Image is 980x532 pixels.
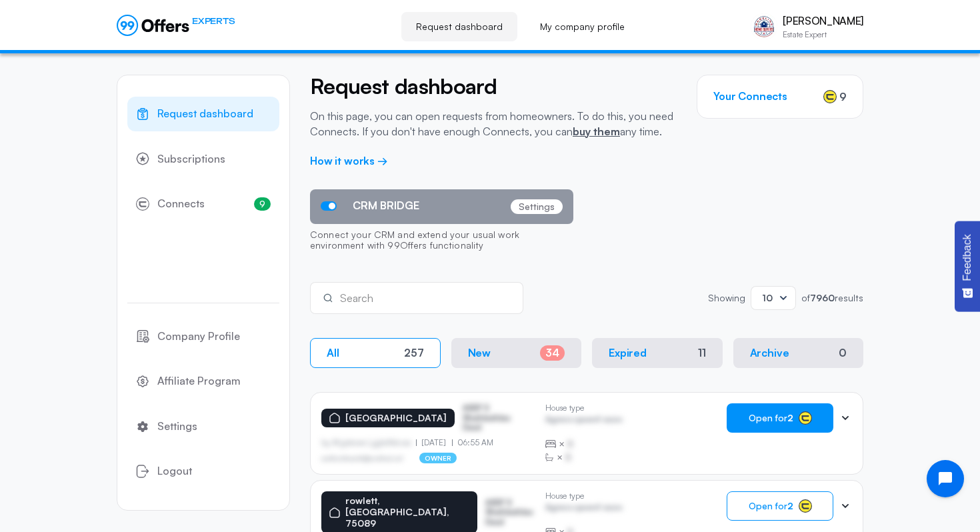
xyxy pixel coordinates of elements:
span: Request dashboard [157,105,253,123]
span: Open for [749,413,793,423]
div: 257 [404,347,424,359]
p: of results [801,293,863,303]
button: New34 [451,338,582,368]
button: Open for2 [727,491,833,521]
button: Logout [127,454,279,489]
strong: 7960 [810,292,835,303]
p: New [468,347,491,359]
span: Logout [157,463,192,480]
div: 34 [540,345,565,361]
a: How it works → [310,154,388,167]
a: Connects9 [127,187,279,221]
span: 9 [254,197,271,211]
div: × [545,437,622,451]
span: Feedback [961,234,973,281]
span: 10 [762,292,773,303]
p: by Afgdsrwe Ljgjkdfsbvas [321,438,416,447]
div: 0 [839,347,847,359]
p: Agrwsv qwervf oiuns [545,503,622,515]
a: Company Profile [127,319,279,354]
a: Settings [127,409,279,444]
span: Subscriptions [157,151,225,168]
p: All [327,347,339,359]
p: Connect your CRM and extend your usual work environment with 99Offers functionality [310,224,573,259]
p: Estate Expert [783,31,863,39]
a: buy them [573,125,620,138]
div: × [545,451,622,464]
button: Open for2 [727,403,833,433]
p: [GEOGRAPHIC_DATA] [345,413,447,424]
span: Settings [157,418,197,435]
h2: Request dashboard [310,75,677,98]
p: Settings [511,199,563,214]
span: B [567,437,573,451]
span: B [565,451,571,464]
span: Connects [157,195,205,213]
p: [PERSON_NAME] [783,15,863,27]
p: [DATE] [416,438,452,447]
span: Company Profile [157,328,240,345]
a: Subscriptions [127,142,279,177]
p: ASDF S Sfasfdasfdas Dasd [485,498,535,527]
button: All257 [310,338,441,368]
button: Archive0 [733,338,864,368]
a: Request dashboard [401,12,517,41]
p: On this page, you can open requests from homeowners. To do this, you need Connects. If you don't ... [310,109,677,139]
p: 06:55 AM [452,438,494,447]
a: My company profile [525,12,639,41]
p: owner [419,453,457,463]
button: Feedback - Show survey [955,221,980,311]
a: EXPERTS [117,15,235,36]
h3: Your Connects [713,90,787,103]
p: asdfasdfasasfd@asdfasd.asf [321,454,403,462]
a: Request dashboard [127,97,279,131]
p: House type [545,491,622,501]
a: Affiliate Program [127,364,279,399]
span: EXPERTS [192,15,235,27]
img: Ernesto Matos [751,13,777,40]
p: Agrwsv qwervf oiuns [545,415,622,427]
strong: 2 [787,412,793,423]
span: 9 [839,89,847,105]
p: Archive [750,347,789,359]
span: CRM BRIDGE [353,199,419,212]
p: House type [545,403,622,413]
p: rowlett, [GEOGRAPHIC_DATA], 75089 [345,495,469,529]
button: Expired11 [592,338,723,368]
div: 11 [698,347,706,359]
span: Affiliate Program [157,373,241,390]
strong: 2 [787,500,793,511]
p: Expired [609,347,647,359]
p: Showing [708,293,745,303]
span: Open for [749,501,793,511]
p: ASDF S Sfasfdasfdas Dasd [463,403,529,432]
